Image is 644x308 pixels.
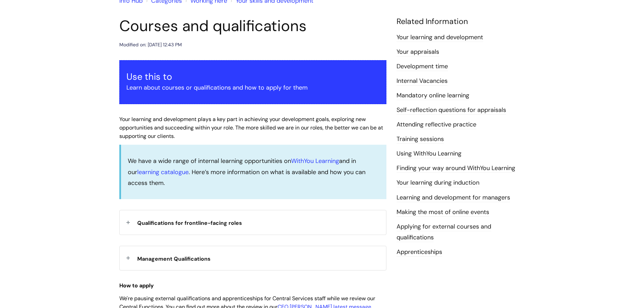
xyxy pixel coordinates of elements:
[397,193,510,202] a: Learning and development for managers
[397,164,515,173] a: Finding your way around WithYou Learning
[397,17,525,26] h4: Related Information
[397,33,483,42] a: Your learning and development
[397,120,476,129] a: Attending reflective practice
[137,255,211,262] span: Management Qualifications
[137,219,242,227] span: Qualifications for frontline-facing roles
[397,48,439,56] a: Your appraisals
[397,179,479,187] a: Your learning during induction
[397,149,461,158] a: Using WithYou Learning
[397,77,448,86] a: Internal Vacancies
[119,116,383,140] span: Your learning and development plays a key part in achieving your development goals, exploring new...
[291,157,339,165] a: WithYou Learning
[397,106,506,115] a: Self-reflection questions for appraisals
[119,41,182,49] div: Modified on: [DATE] 12:43 PM
[126,82,379,93] p: Learn about courses or qualifications and how to apply for them
[126,71,379,82] h3: Use this to
[397,248,442,257] a: Apprenticeships
[397,135,444,144] a: Training sessions
[397,208,489,217] a: Making the most of online events
[397,62,448,71] a: Development time
[128,156,380,188] p: We have a wide range of internal learning opportunities on and in our . Here’s more information o...
[397,222,491,242] a: Applying for external courses and qualifications
[119,17,386,35] h1: Courses and qualifications
[397,91,469,100] a: Mandatory online learning
[137,168,189,176] a: learning catalogue
[119,282,154,289] strong: How to apply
